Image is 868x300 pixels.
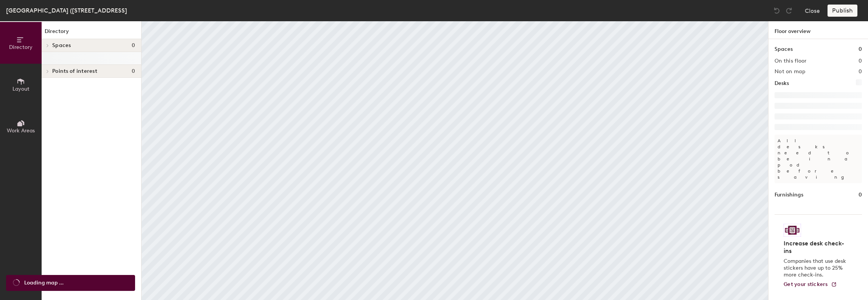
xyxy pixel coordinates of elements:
[859,45,862,53] h1: 0
[784,281,837,288] a: Get your stickers
[775,45,793,53] h1: Spaces
[132,42,135,49] span: 0
[132,68,135,74] span: 0
[775,135,862,183] p: All desks need to be in a pod before saving
[784,240,848,255] h4: Increase desk check-ins
[775,69,805,75] h2: Not on map
[7,127,35,134] span: Work Areas
[805,5,820,17] button: Close
[773,7,781,14] img: Undo
[784,224,801,237] img: Sticker logo
[859,69,862,75] h2: 0
[775,58,807,64] h2: On this floor
[784,258,848,278] p: Companies that use desk stickers have up to 25% more check-ins.
[142,21,768,300] canvas: Map
[52,42,71,49] span: Spaces
[6,6,127,15] div: [GEOGRAPHIC_DATA] ([STREET_ADDRESS]
[859,191,862,199] h1: 0
[784,281,828,287] span: Get your stickers
[775,79,789,88] h1: Desks
[9,44,33,50] span: Directory
[42,27,141,39] h1: Directory
[785,7,793,14] img: Redo
[24,279,64,287] span: Loading map ...
[768,21,868,39] h1: Floor overview
[52,68,97,74] span: Points of interest
[12,86,30,92] span: Layout
[859,58,862,64] h2: 0
[775,191,803,199] h1: Furnishings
